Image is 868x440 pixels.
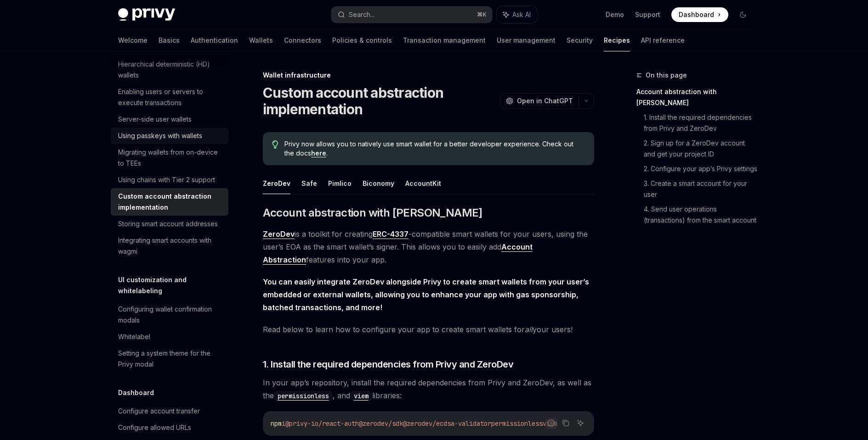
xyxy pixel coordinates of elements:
[500,93,579,109] button: Open in ChatGPT
[284,139,584,158] span: Privy now allows you to natively use smart wallet for a better developer experience. Check out th...
[512,10,531,19] span: Ask AI
[403,29,486,51] a: Transaction management
[679,10,714,19] span: Dashboard
[191,29,238,51] a: Authentication
[272,140,278,149] svg: Tip
[403,419,491,428] span: @zerodev/ecdsa-validator
[350,391,372,400] a: viem
[118,406,200,417] div: Configure account transfer
[644,136,758,162] a: 2. Sign up for a ZeroDev account and get your project ID
[263,228,594,266] span: is a toolkit for creating -compatible smart wallets for your users, using the user’s EOA as the s...
[284,29,321,51] a: Connectors
[118,235,223,257] div: Integrating smart accounts with wagmi
[111,111,228,128] a: Server-side user wallets
[111,56,228,84] a: Hierarchical deterministic (HD) wallets
[606,10,624,19] a: Demo
[282,419,285,428] span: i
[604,29,630,51] a: Recipes
[111,232,228,260] a: Integrating smart accounts with wagmi
[491,419,543,428] span: permissionless
[311,149,326,157] a: here
[111,84,228,111] a: Enabling users or servers to execute transactions
[111,144,228,172] a: Migrating wallets from on-device to TEEs
[285,419,359,428] span: @privy-io/react-auth
[301,173,317,194] button: Safe
[646,70,687,81] span: On this page
[118,422,191,433] div: Configure allowed URLs
[111,301,228,329] a: Configuring wallet confirmation modals
[525,325,533,334] em: all
[111,128,228,144] a: Using passkeys with wallets
[641,29,685,51] a: API reference
[517,96,573,106] span: Open in ChatGPT
[111,188,228,216] a: Custom account abstraction implementation
[636,84,758,110] a: Account abstraction with [PERSON_NAME]
[497,6,537,23] button: Ask AI
[644,176,758,202] a: 3. Create a smart account for your user
[543,419,557,428] span: viem
[263,71,594,80] div: Wallet infrastructure
[118,191,223,213] div: Custom account abstraction implementation
[118,147,223,169] div: Migrating wallets from on-device to TEEs
[159,29,180,51] a: Basics
[331,6,492,23] button: Search...⌘K
[118,304,223,326] div: Configuring wallet confirmation modals
[118,114,192,125] div: Server-side user wallets
[118,387,154,398] h5: Dashboard
[644,110,758,136] a: 1. Install the required dependencies from Privy and ZeroDev
[405,173,441,194] button: AccountKit
[574,417,586,429] button: Ask AI
[118,130,202,141] div: Using passkeys with wallets
[567,29,593,51] a: Security
[736,7,750,22] button: Toggle dark mode
[635,10,660,19] a: Support
[359,419,403,428] span: @zerodev/sdk
[118,59,223,81] div: Hierarchical deterministic (HD) wallets
[249,29,273,51] a: Wallets
[263,376,594,402] span: In your app’s repository, install the required dependencies from Privy and ZeroDev, as well as th...
[373,229,408,239] a: ERC-4337
[118,274,228,296] h5: UI customization and whitelabeling
[497,29,556,51] a: User management
[644,162,758,176] a: 2. Configure your app’s Privy settings
[118,331,150,342] div: Whitelabel
[118,86,223,108] div: Enabling users or servers to execute transactions
[350,391,372,401] code: viem
[118,8,175,21] img: dark logo
[477,11,487,18] span: ⌘ K
[118,348,223,370] div: Setting a system theme for the Privy modal
[545,417,557,429] button: Report incorrect code
[118,174,215,185] div: Using chains with Tier 2 support
[332,29,392,51] a: Policies & controls
[349,9,374,20] div: Search...
[111,172,228,188] a: Using chains with Tier 2 support
[274,391,333,401] code: permissionless
[671,7,728,22] a: Dashboard
[263,206,482,220] span: Account abstraction with [PERSON_NAME]
[560,417,572,429] button: Copy the contents from the code block
[111,403,228,419] a: Configure account transfer
[271,419,282,428] span: npm
[263,323,594,336] span: Read below to learn how to configure your app to create smart wallets for your users!
[111,329,228,345] a: Whitelabel
[263,84,496,117] h1: Custom account abstraction implementation
[263,229,295,239] a: ZeroDev
[118,29,148,51] a: Welcome
[111,216,228,232] a: Storing smart account addresses
[363,173,394,194] button: Biconomy
[263,173,290,194] button: ZeroDev
[263,358,514,371] span: 1. Install the required dependencies from Privy and ZeroDev
[111,419,228,436] a: Configure allowed URLs
[328,173,352,194] button: Pimlico
[263,277,589,312] strong: You can easily integrate ZeroDev alongside Privy to create smart wallets from your user’s embedde...
[644,202,758,228] a: 4. Send user operations (transactions) from the smart account
[118,218,218,229] div: Storing smart account addresses
[111,345,228,373] a: Setting a system theme for the Privy modal
[274,391,333,400] a: permissionless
